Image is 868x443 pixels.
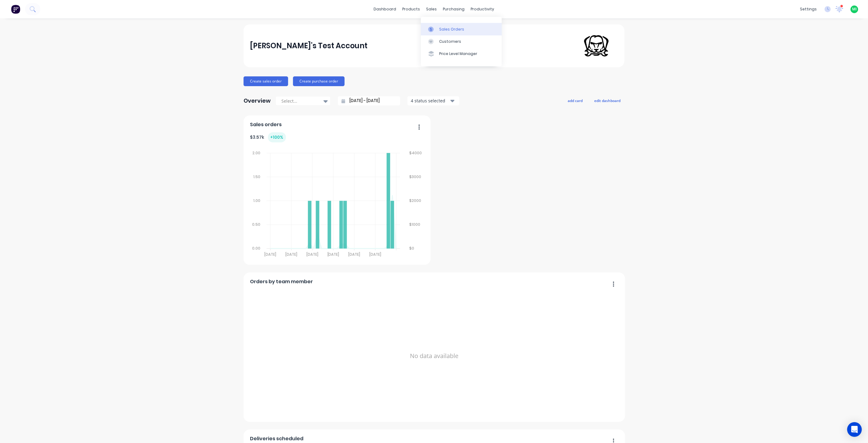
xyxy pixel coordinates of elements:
[407,96,459,105] button: 4 status selected
[253,198,260,203] tspan: 1.00
[410,174,421,179] tspan: $3000
[797,5,820,14] div: settings
[847,422,862,437] div: Open Intercom Messenger
[250,288,619,424] div: No data available
[852,6,857,12] span: MI
[293,76,345,86] button: Create purchase order
[421,48,502,60] a: Price Level Manager
[252,150,260,156] tspan: 2.00
[306,252,318,257] tspan: [DATE]
[468,5,497,14] div: productivity
[421,35,502,48] a: Customers
[244,95,271,107] div: Overview
[423,5,440,14] div: sales
[252,222,260,227] tspan: 0.50
[575,24,618,67] img: Maricar's Test Account
[411,97,449,104] div: 4 status selected
[410,222,421,227] tspan: $1000
[439,39,461,44] div: Customers
[244,76,288,86] button: Create sales order
[440,5,468,14] div: purchasing
[252,246,260,251] tspan: 0.00
[285,252,297,257] tspan: [DATE]
[590,97,624,104] button: edit dashboard
[250,40,368,52] div: [PERSON_NAME]'s Test Account
[410,198,421,203] tspan: $2000
[410,246,414,251] tspan: $0
[348,252,360,257] tspan: [DATE]
[250,435,304,442] span: Deliveries scheduled
[264,252,276,257] tspan: [DATE]
[439,27,464,32] div: Sales Orders
[371,5,400,14] a: dashboard
[253,174,260,179] tspan: 1.50
[421,23,502,35] a: Sales Orders
[250,278,313,285] span: Orders by team member
[327,252,339,257] tspan: [DATE]
[400,5,423,14] div: products
[250,132,286,142] div: $ 3.57k
[410,150,422,156] tspan: $4000
[11,5,20,14] img: Factory
[369,252,381,257] tspan: [DATE]
[250,121,282,128] span: Sales orders
[439,51,477,57] div: Price Level Manager
[564,97,587,104] button: add card
[268,132,286,142] div: + 100 %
